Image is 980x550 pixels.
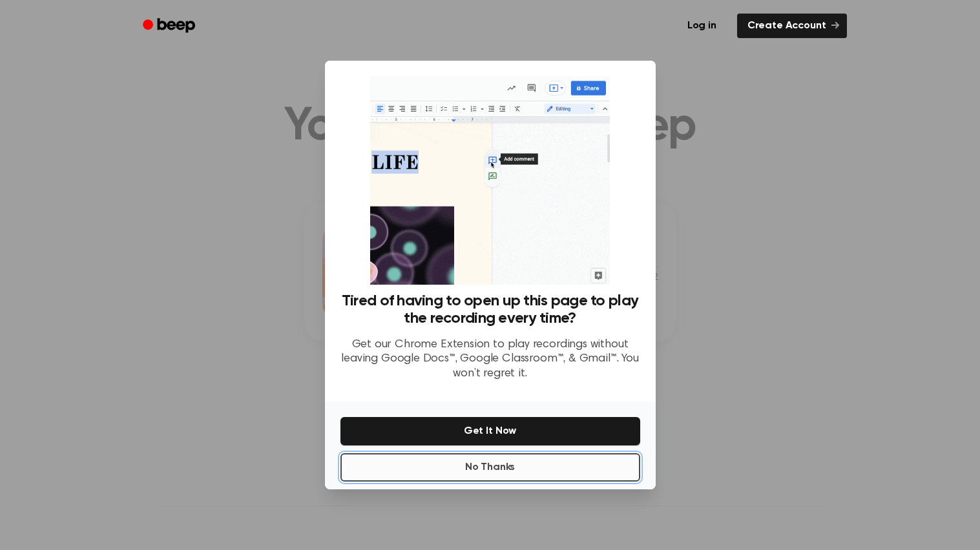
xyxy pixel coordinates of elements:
[340,417,640,445] button: Get It Now
[370,76,610,285] img: Beep extension in action
[737,14,847,38] a: Create Account
[340,453,640,482] button: No Thanks
[134,14,207,39] a: Beep
[340,292,640,327] h3: Tired of having to open up this page to play the recording every time?
[340,338,640,382] p: Get our Chrome Extension to play recordings without leaving Google Docs™, Google Classroom™, & Gm...
[674,11,729,41] a: Log in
